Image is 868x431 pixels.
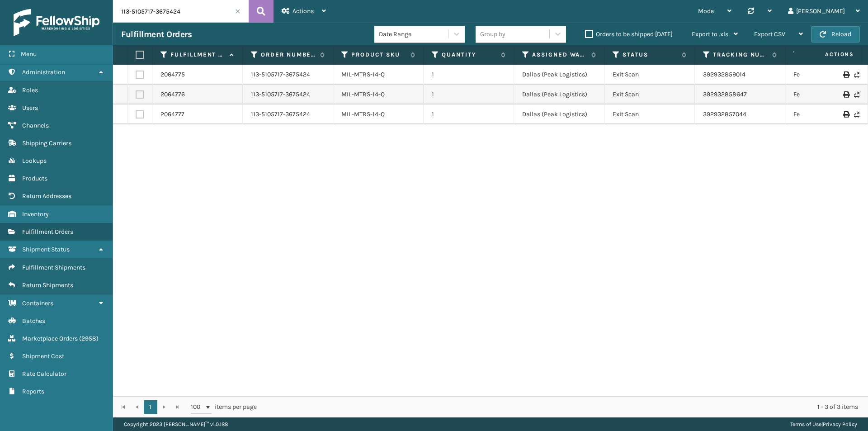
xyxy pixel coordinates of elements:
[692,30,728,38] span: Export to .xls
[703,71,745,78] a: 392932859014
[22,157,47,165] span: Lookups
[22,210,49,218] span: Inventory
[22,192,71,200] span: Return Addresses
[514,104,604,124] td: Dallas (Peak Logistics)
[854,91,859,98] i: Never Shipped
[698,7,714,15] span: Mode
[604,104,695,124] td: Exit Scan
[623,51,677,59] label: Status
[703,90,747,98] a: 392932858647
[251,70,310,79] a: 113-5105717-3675424
[480,29,505,39] div: Group by
[22,317,45,325] span: Batches
[351,51,406,59] label: Product SKU
[144,400,157,414] a: 1
[22,68,65,76] span: Administration
[341,110,385,118] a: MIL-MTRS-14-Q
[251,110,310,119] a: 113-5105717-3675424
[341,71,385,78] a: MIL-MTRS-14-Q
[22,228,73,236] span: Fulfillment Orders
[790,417,857,431] div: |
[269,403,858,412] div: 1 - 3 of 3 items
[341,90,385,98] a: MIL-MTRS-14-Q
[604,85,695,104] td: Exit Scan
[22,175,47,182] span: Products
[22,335,78,342] span: Marketplace Orders
[424,65,514,85] td: 1
[22,122,49,129] span: Channels
[22,388,44,395] span: Reports
[22,281,73,289] span: Return Shipments
[843,91,849,98] i: Print Label
[121,29,192,40] h3: Fulfillment Orders
[191,400,257,414] span: items per page
[191,403,204,412] span: 100
[604,65,695,85] td: Exit Scan
[251,90,310,99] a: 113-5105717-3675424
[843,71,849,78] i: Print Label
[124,417,228,431] p: Copyright 2023 [PERSON_NAME]™ v 1.0.188
[22,370,66,378] span: Rate Calculator
[713,51,768,59] label: Tracking Number
[170,51,225,59] label: Fulfillment Order Id
[160,110,184,119] a: 2064777
[532,51,587,59] label: Assigned Warehouse
[14,9,99,36] img: logo
[514,65,604,85] td: Dallas (Peak Logistics)
[22,139,71,147] span: Shipping Carriers
[843,111,849,118] i: Print Label
[703,110,746,118] a: 392932857044
[823,421,857,427] a: Privacy Policy
[442,51,496,59] label: Quantity
[854,71,859,78] i: Never Shipped
[261,51,316,59] label: Order Number
[160,70,185,79] a: 2064775
[754,30,785,38] span: Export CSV
[790,421,821,427] a: Terms of Use
[22,352,64,360] span: Shipment Cost
[22,299,53,307] span: Containers
[22,264,85,271] span: Fulfillment Shipments
[22,246,70,253] span: Shipment Status
[514,85,604,104] td: Dallas (Peak Logistics)
[585,30,673,38] label: Orders to be shipped [DATE]
[811,26,860,43] button: Reload
[22,104,38,112] span: Users
[379,29,449,39] div: Date Range
[22,86,38,94] span: Roles
[160,90,185,99] a: 2064776
[21,50,37,58] span: Menu
[424,104,514,124] td: 1
[424,85,514,104] td: 1
[79,335,99,342] span: ( 2958 )
[292,7,314,15] span: Actions
[854,111,859,118] i: Never Shipped
[797,47,859,62] span: Actions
